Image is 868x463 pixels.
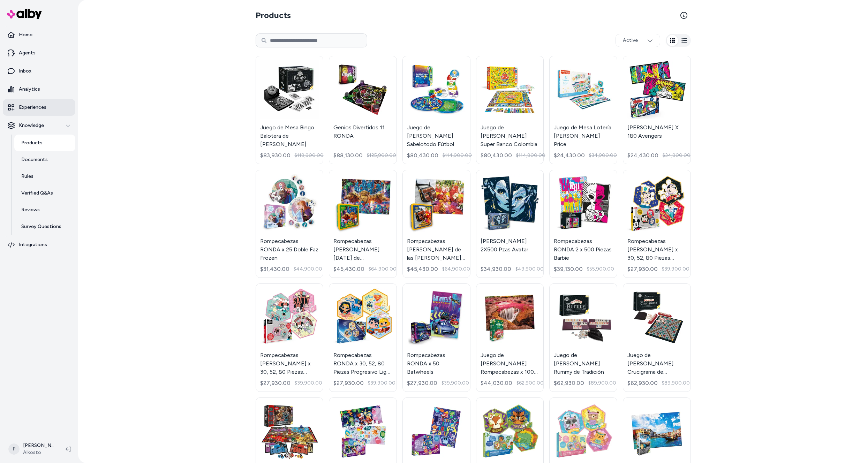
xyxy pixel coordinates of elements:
a: Genios Divertidos 11 RONDAGenios Divertidos 11 RONDA$88,130.00$125,900.00 [329,56,397,164]
a: Rompecabezas RONDA x 25 Doble Faz FrozenRompecabezas RONDA x 25 Doble Faz Frozen$31,430.00$44,900.00 [256,170,324,278]
a: Verified Q&As [14,185,75,202]
a: Rompecabezas RONDA x 30, 52, 80 Piezas Progresivo MinnieRompecabezas [PERSON_NAME] x 30, 52, 80 P... [256,283,324,392]
a: Agents [3,45,75,61]
p: Inbox [19,68,31,75]
a: Experiences [3,99,75,116]
a: Rompecabezas RONDA x 30, 52, 80 Piezas Progresivo MickeyRompecabezas [PERSON_NAME] x 30, 52, 80 P... [623,170,691,278]
a: Juego de Mesa RONDA Sabelotodo FútbolJuego de [PERSON_NAME] Sabelotodo Fútbol$80,430.00$114,900.00 [402,56,470,164]
a: Ronda Rompe X 180 Avengers[PERSON_NAME] X 180 Avengers$24,430.00$34,900.00 [623,56,691,164]
button: P[PERSON_NAME]Alkosto [4,438,60,460]
a: Rompecabezas RONDA x 50 BatwheelsRompecabezas RONDA x 50 Batwheels$27,930.00$39,900.00 [402,283,470,392]
p: Reviews [21,206,40,213]
p: Knowledge [19,122,44,129]
a: Rompecabezas RONDA Feria de las Flores Colombia x 1000 PiezasRompecabezas [PERSON_NAME] de las [P... [402,170,470,278]
p: Verified Q&As [21,190,53,197]
button: Active [616,34,660,47]
a: Rompecabezas RONDA Carnaval de Río de Janeiro Brasil x 1000 PiezasRompecabezas [PERSON_NAME] [DAT... [329,170,397,278]
button: Knowledge [3,117,75,134]
span: Alkosto [23,449,54,456]
a: Juego de Mesa RONDA Super Banco ColombiaJuego de [PERSON_NAME] Super Banco Colombia$80,430.00$114... [476,56,544,164]
h2: Products [256,10,291,21]
p: Integrations [19,241,47,248]
a: Products [14,135,75,151]
a: Rompecabezas RONDA 2 x 500 Piezas BarbieRompecabezas RONDA 2 x 500 Piezas Barbie$39,130.00$55,900.00 [549,170,617,278]
a: Ronda Rompe 2X500 Pzas Avatar[PERSON_NAME] 2X500 Pzas Avatar$34,930.00$49,900.00 [476,170,544,278]
a: Juego de Mesa RONDA Rummy de TradiciónJuego de [PERSON_NAME] Rummy de Tradición$62,930.00$89,900.00 [549,283,617,392]
a: Reviews [14,202,75,218]
a: Inbox [3,63,75,79]
a: Documents [14,151,75,168]
p: [PERSON_NAME] [23,442,54,449]
a: Home [3,26,75,43]
a: Rules [14,168,75,185]
p: Agents [19,50,36,56]
p: Products [21,139,43,146]
a: Rompecabezas RONDA x 30, 52, 80 Piezas Progresivo Liga de la JusticiaRompecabezas RONDA x 30, 52,... [329,283,397,392]
p: Survey Questions [21,223,61,230]
a: Juego de Mesa Bingo Balotera de Lujo RONDAJuego de Mesa Bingo Balotera de [PERSON_NAME]$83,930.00... [256,56,324,164]
p: Home [19,31,32,38]
span: P [8,443,20,455]
a: Juego de Mesa RONDA Crucigrama de TradiciónJuego de [PERSON_NAME] Crucigrama de Tradición$62,930.... [623,283,691,392]
p: Rules [21,173,33,180]
a: Analytics [3,81,75,98]
p: Experiences [19,104,46,111]
p: Documents [21,156,48,163]
img: alby Logo [7,9,42,19]
a: Survey Questions [14,218,75,235]
a: Integrations [3,236,75,253]
p: Analytics [19,86,40,93]
a: Juego de Mesa Lotería RONDA Fisher PriceJuego de Mesa Lotería [PERSON_NAME] Price$24,430.00$34,90... [549,56,617,164]
a: Juego de Mesa RONDA Rompecabezas x 1000 Piezas Caño CristalesJuego de [PERSON_NAME] Rompecabezas ... [476,283,544,392]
